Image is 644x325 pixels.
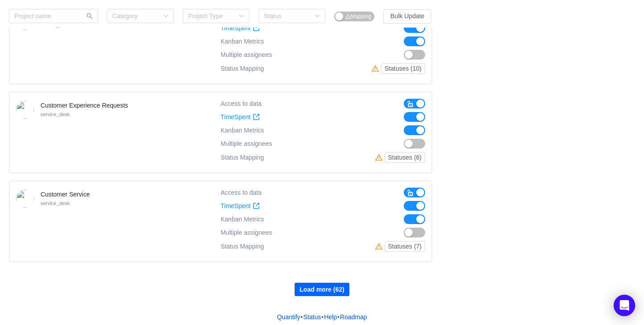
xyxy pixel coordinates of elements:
[163,13,168,20] i: icon: down
[301,313,303,321] span: •
[9,9,98,23] input: Project name
[221,113,260,121] a: TimeSpent
[303,310,322,324] a: Status
[221,216,264,223] span: Kanban Metrics
[340,310,368,324] a: Roadmap
[16,101,34,119] img: 10644
[381,63,425,74] button: Statuses (10)
[221,127,264,134] span: Kanban Metrics
[221,229,272,237] span: Multiple assignees
[324,310,337,324] a: Help
[221,99,262,108] div: Access to data
[221,202,260,210] a: TimeSpent
[86,13,93,19] i: icon: search
[221,24,260,32] a: TimeSpent
[221,202,250,210] span: TimeSpent
[276,310,300,324] a: Quantify
[337,313,340,321] span: •
[295,283,349,296] button: Load more (62)
[41,201,70,206] small: service_desk
[221,241,264,252] div: Status Mapping
[345,14,351,19] i: icon: warning
[385,241,425,252] button: Statuses (7)
[41,101,128,110] h4: Customer Experience Requests
[221,113,250,121] span: TimeSpent
[614,295,635,316] div: Open Intercom Messenger
[221,24,250,32] span: TimeSpent
[375,154,385,161] i: icon: warning
[383,9,431,24] button: Bulk Update
[264,12,310,20] div: Status
[221,140,272,148] span: Multiple assignees
[321,313,324,321] span: •
[221,152,264,163] div: Status Mapping
[188,12,234,20] div: Project Type
[315,13,320,20] i: icon: down
[221,51,272,59] span: Multiple assignees
[221,188,262,197] div: Access to data
[112,12,159,20] div: Category
[221,38,264,45] span: Kanban Metrics
[375,243,385,250] i: icon: warning
[41,112,70,117] small: service_desk
[16,190,34,208] img: 10619
[239,13,244,20] i: icon: down
[385,152,425,163] button: Statuses (6)
[372,65,381,72] i: icon: warning
[41,190,90,199] h4: Customer Service
[221,63,264,74] div: Status Mapping
[345,13,371,20] span: Mapping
